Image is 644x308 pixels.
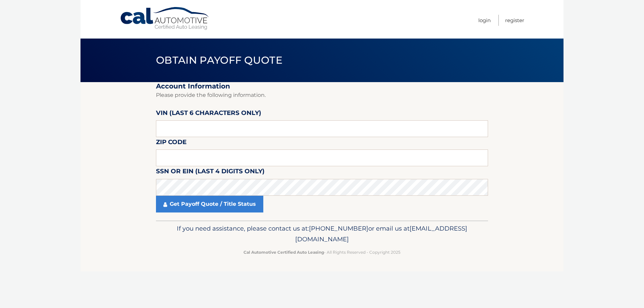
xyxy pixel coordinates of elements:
a: Register [505,15,524,26]
label: Zip Code [156,137,186,149]
a: Cal Automotive [120,7,210,30]
h2: Account Information [156,82,488,90]
p: Please provide the following information. [156,90,488,100]
p: - All Rights Reserved - Copyright 2025 [160,249,484,256]
span: [PHONE_NUMBER] [309,225,368,232]
a: Get Payoff Quote / Title Status [156,196,263,212]
label: SSN or EIN (last 4 digits only) [156,166,265,179]
strong: Cal Automotive Certified Auto Leasing [244,250,324,255]
span: Obtain Payoff Quote [156,54,282,66]
a: Login [478,15,491,26]
label: VIN (last 6 characters only) [156,108,261,120]
p: If you need assistance, please contact us at: or email us at [160,223,484,245]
